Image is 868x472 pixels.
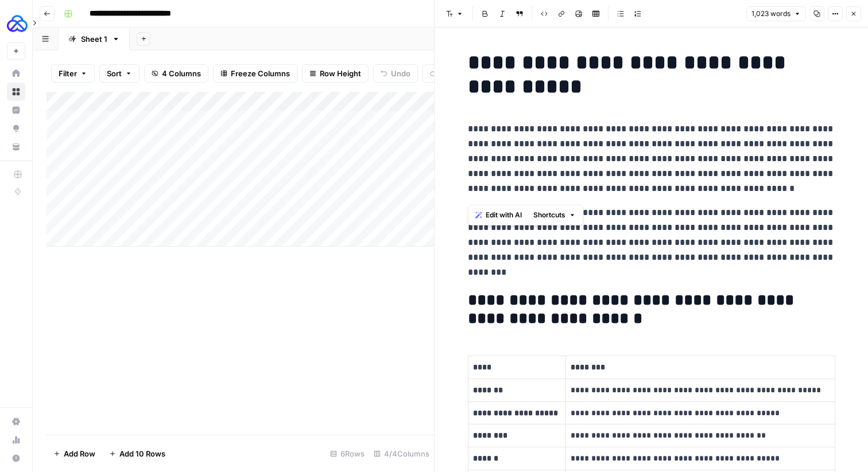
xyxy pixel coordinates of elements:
[64,448,95,459] span: Add Row
[7,119,25,138] a: Opportunities
[302,64,369,83] button: Row Height
[7,101,25,119] a: Insights
[231,68,290,79] span: Freeze Columns
[7,83,25,101] a: Browse
[533,210,565,220] span: Shortcuts
[7,64,25,83] a: Home
[119,448,165,459] span: Add 10 Rows
[81,33,107,45] div: Sheet 1
[102,444,172,463] button: Add 10 Rows
[320,68,361,79] span: Row Height
[59,68,77,79] span: Filter
[7,9,25,38] button: Workspace: AUQ
[325,444,369,463] div: 6 Rows
[373,64,418,83] button: Undo
[59,28,130,50] a: Sheet 1
[162,68,201,79] span: 4 Columns
[391,68,410,79] span: Undo
[7,138,25,156] a: Your Data
[7,431,25,449] a: Usage
[144,64,208,83] button: 4 Columns
[107,68,122,79] span: Sort
[7,13,28,34] img: AUQ Logo
[471,208,526,223] button: Edit with AI
[486,210,522,220] span: Edit with AI
[51,64,95,83] button: Filter
[7,412,25,431] a: Settings
[46,444,102,463] button: Add Row
[369,444,434,463] div: 4/4 Columns
[99,64,139,83] button: Sort
[7,449,25,467] button: Help + Support
[746,6,806,21] button: 1,023 words
[529,208,580,223] button: Shortcuts
[213,64,297,83] button: Freeze Columns
[751,9,790,19] span: 1,023 words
